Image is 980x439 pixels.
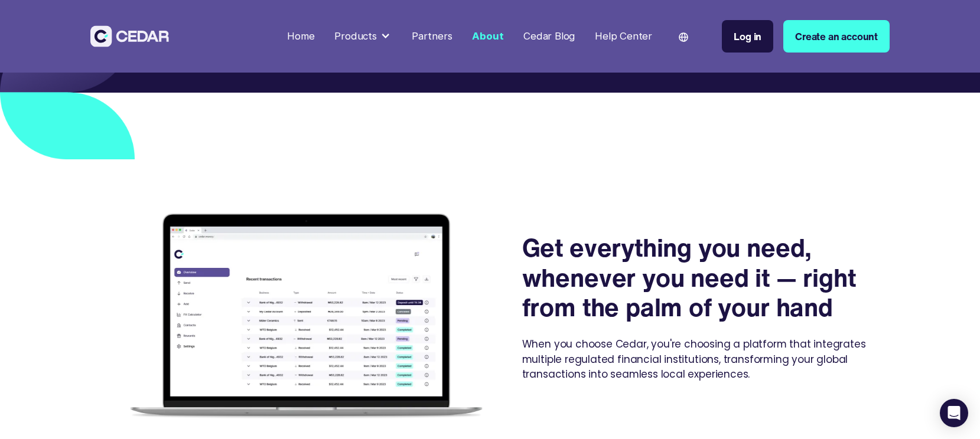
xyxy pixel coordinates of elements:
a: Partners [407,23,457,50]
div: Cedar Blog [523,29,575,44]
div: Partners [412,29,452,44]
a: About [467,23,509,50]
div: Log in [734,29,761,44]
div: Products [330,24,397,48]
div: About [472,29,503,44]
a: Cedar Blog [519,23,580,50]
div: Products [334,29,377,44]
a: Home [282,23,320,50]
p: When you choose Cedar, you're choosing a platform that integrates multiple regulated financial in... [522,322,890,397]
a: Create an account [783,20,890,53]
a: Help Center [590,23,657,50]
div: Open Intercom Messenger [940,399,968,427]
img: world icon [679,32,688,42]
h4: Get everything you need, whenever you need it — right from the palm of your hand [522,232,890,322]
div: Home [287,29,314,44]
a: Log in [722,20,773,53]
div: Help Center [595,29,652,44]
